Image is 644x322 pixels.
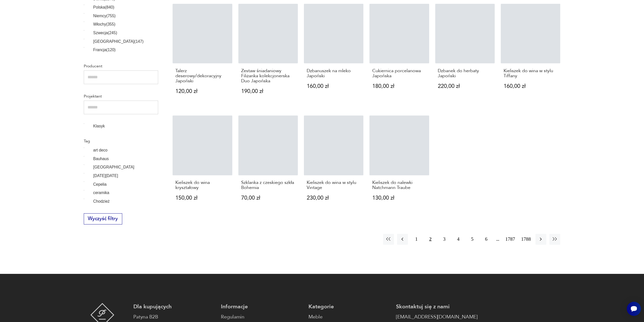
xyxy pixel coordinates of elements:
h3: Kieliszek do wina w stylu Tiffany [504,68,558,79]
a: Kieliszek do nalewki Natchmann TraubeKieliszek do nalewki Natchmann Traube130,00 zł [369,116,429,212]
button: 2 [425,234,436,245]
a: Talerz deserowy/dekoracyjny JapońskiTalerz deserowy/dekoracyjny Japoński120,00 zł [173,4,232,106]
p: 160,00 zł [307,84,361,89]
p: Dla kupujących [133,303,215,310]
iframe: Smartsupp widget button [627,302,641,316]
button: 3 [439,234,450,245]
p: 150,00 zł [175,195,230,201]
button: 4 [453,234,464,245]
button: 5 [467,234,478,245]
a: Kieliszek do wina w stylu TiffanyKieliszek do wina w stylu Tiffany160,00 zł [501,4,560,106]
p: 230,00 zł [307,195,361,201]
a: [EMAIL_ADDRESS][DOMAIN_NAME] [396,313,477,321]
a: Dzbanek do herbaty JapońskiDzbanek do herbaty Japoński220,00 zł [435,4,495,106]
p: 120,00 zł [175,89,230,94]
a: Dzbanuszek na mleko JapońskiDzbanuszek na mleko Japoński160,00 zł [304,4,363,106]
p: Niemcy ( 755 ) [93,13,115,19]
h3: Szklanka z czeskiego szkła Bohemia [241,180,295,191]
h3: Kieliszek do nalewki Natchmann Traube [372,180,426,191]
button: 1788 [520,234,532,245]
a: Patyna B2B [133,313,215,321]
h3: Talerz deserowy/dekoracyjny Japoński [175,68,230,84]
h3: Dzbanek do herbaty Japoński [438,68,492,79]
button: Wyczyść filtry [84,213,122,224]
p: [DATE][DATE] [93,173,118,179]
h3: Zestaw śniadaniowy Filiżanka kolekcjonerska Duo Japońska [241,68,295,84]
p: Klasyk [93,123,105,129]
button: 1787 [504,234,516,245]
a: Meble [308,313,390,321]
p: Informacje [221,303,302,310]
p: Producent [84,63,158,69]
h3: Kieliszek do wina w stylu Vintage [307,180,361,191]
p: [GEOGRAPHIC_DATA] ( 147 ) [93,38,143,45]
a: Regulamin [221,313,302,321]
h3: Dzbanuszek na mleko Japoński [307,68,361,79]
p: Projektant [84,93,158,100]
p: 220,00 zł [438,84,492,89]
a: Zestaw śniadaniowy Filiżanka kolekcjonerska Duo JapońskaZestaw śniadaniowy Filiżanka kolekcjoners... [238,4,298,106]
p: 160,00 zł [504,84,558,89]
p: Skontaktuj się z nami [396,303,477,310]
button: 1 [411,234,422,245]
p: [GEOGRAPHIC_DATA] [93,164,134,171]
p: Włochy ( 355 ) [93,21,115,28]
p: 190,00 zł [241,89,295,94]
p: 180,00 zł [372,84,426,89]
a: Kieliszek do wina kryształowyKieliszek do wina kryształowy150,00 zł [173,116,232,212]
p: Tag [84,138,158,144]
a: Szklanka z czeskiego szkła BohemiaSzklanka z czeskiego szkła Bohemia70,00 zł [238,116,298,212]
p: Francja ( 120 ) [93,47,115,53]
a: Kieliszek do wina w stylu VintageKieliszek do wina w stylu Vintage230,00 zł [304,116,363,212]
p: Bauhaus [93,156,109,162]
p: Chodzież [93,198,110,205]
button: 6 [481,234,492,245]
p: Polska ( 840 ) [93,4,114,11]
p: art deco [93,147,107,154]
p: 130,00 zł [372,195,426,201]
p: 70,00 zł [241,195,295,201]
h3: Cukiernica porcelanowa Japońska [372,68,426,79]
p: Cepelia [93,181,107,188]
p: Kategorie [308,303,390,310]
p: ceramika [93,190,109,196]
a: Cukiernica porcelanowa JapońskaCukiernica porcelanowa Japońska180,00 zł [369,4,429,106]
p: Szwecja ( 245 ) [93,30,117,36]
p: Ćmielów [93,206,108,213]
h3: Kieliszek do wina kryształowy [175,180,230,191]
p: Czechy ( 111 ) [93,55,115,62]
